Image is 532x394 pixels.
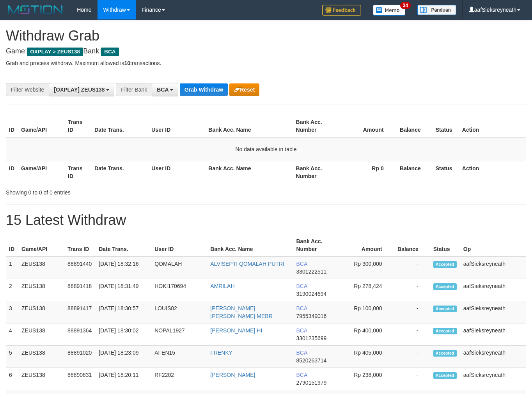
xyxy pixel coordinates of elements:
[394,234,430,256] th: Balance
[293,161,340,183] th: Bank Acc. Number
[207,234,293,256] th: Bank Acc. Name
[417,5,456,15] img: panduan.png
[96,256,151,279] td: [DATE] 18:32:16
[6,83,49,96] div: Filter Website
[340,115,395,137] th: Amount
[18,346,64,368] td: ZEUS138
[205,161,293,183] th: Bank Acc. Name
[430,234,460,256] th: Status
[6,279,18,301] td: 2
[394,256,430,279] td: -
[6,59,526,67] p: Grab and process withdraw. Maximum allowed is transactions.
[18,323,64,346] td: ZEUS138
[6,212,526,228] h1: 15 Latest Withdraw
[460,323,526,346] td: aafSieksreyneath
[65,161,91,183] th: Trans ID
[64,234,96,256] th: Trans ID
[18,234,64,256] th: Game/API
[148,161,205,183] th: User ID
[151,256,207,279] td: QOMALAH
[296,380,326,386] span: Copy 2790151979 to clipboard
[296,261,307,267] span: BCA
[296,372,307,378] span: BCA
[91,115,148,137] th: Date Trans.
[339,346,394,368] td: Rp 405,000
[395,115,433,137] th: Balance
[394,346,430,368] td: -
[18,279,64,301] td: ZEUS138
[180,83,228,96] button: Grab Withdraw
[96,323,151,346] td: [DATE] 18:30:02
[152,83,178,96] button: BCA
[6,368,18,390] td: 6
[6,115,18,137] th: ID
[340,161,395,183] th: Rp 0
[64,279,96,301] td: 88891418
[6,161,18,183] th: ID
[339,301,394,323] td: Rp 100,000
[151,234,207,256] th: User ID
[339,368,394,390] td: Rp 238,000
[433,306,457,312] span: Accepted
[64,323,96,346] td: 88891364
[296,327,307,334] span: BCA
[433,328,457,334] span: Accepted
[124,60,130,66] strong: 10
[433,283,457,290] span: Accepted
[18,161,65,183] th: Game/API
[296,291,326,297] span: Copy 3190024694 to clipboard
[296,335,326,341] span: Copy 3301235699 to clipboard
[296,305,307,311] span: BCA
[460,368,526,390] td: aafSieksreyneath
[151,279,207,301] td: HOKI170694
[6,256,18,279] td: 1
[96,279,151,301] td: [DATE] 18:31:49
[296,357,326,364] span: Copy 8520263714 to clipboard
[210,327,262,334] a: [PERSON_NAME] HI
[229,83,259,96] button: Reset
[96,346,151,368] td: [DATE] 18:23:09
[459,115,526,137] th: Action
[210,372,255,378] a: [PERSON_NAME]
[18,256,64,279] td: ZEUS138
[6,48,526,55] h4: Game: Bank:
[157,87,168,93] span: BCA
[460,301,526,323] td: aafSieksreyneath
[400,2,411,9] span: 34
[433,372,457,379] span: Accepted
[322,5,361,16] img: Feedback.jpg
[339,256,394,279] td: Rp 300,000
[459,161,526,183] th: Action
[151,301,207,323] td: LOUIS82
[64,256,96,279] td: 88891440
[54,87,105,93] span: [OXPLAY] ZEUS138
[6,346,18,368] td: 5
[296,269,326,275] span: Copy 3301222511 to clipboard
[210,305,272,319] a: [PERSON_NAME] [PERSON_NAME] MEBR
[210,283,234,289] a: AMRILAH
[433,115,459,137] th: Status
[65,115,91,137] th: Trans ID
[293,234,339,256] th: Bank Acc. Number
[460,256,526,279] td: aafSieksreyneath
[101,48,119,56] span: BCA
[148,115,205,137] th: User ID
[293,115,340,137] th: Bank Acc. Number
[96,234,151,256] th: Date Trans.
[49,83,114,96] button: [OXPLAY] ZEUS138
[433,161,459,183] th: Status
[394,301,430,323] td: -
[296,350,307,356] span: BCA
[339,279,394,301] td: Rp 278,424
[151,368,207,390] td: RF2202
[395,161,433,183] th: Balance
[433,350,457,357] span: Accepted
[6,301,18,323] td: 3
[91,161,148,183] th: Date Trans.
[460,279,526,301] td: aafSieksreyneath
[6,323,18,346] td: 4
[6,28,526,44] h1: Withdraw Grab
[460,346,526,368] td: aafSieksreyneath
[210,261,284,267] a: ALVISEPTI QOMALAH PUTRI
[339,234,394,256] th: Amount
